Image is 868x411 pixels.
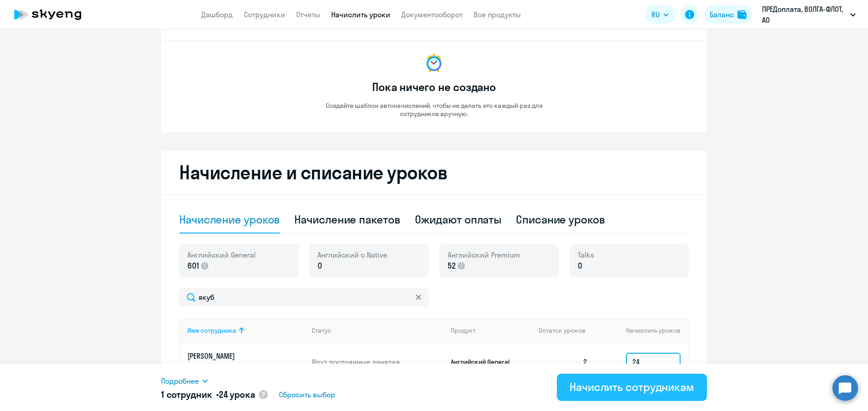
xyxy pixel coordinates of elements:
[762,4,847,25] p: ПРЕДоплата, ВОЛГА-ФЛОТ, АО
[570,380,694,394] div: Начислить сотрудникам
[294,212,400,227] div: Начисление пакетов
[645,5,675,24] button: RU
[187,326,236,335] div: Имя сотрудника
[318,260,322,272] span: 0
[201,10,233,19] a: Дашборд
[161,388,255,401] h5: 1 сотрудник •
[539,326,595,335] div: Остаток уроков
[187,250,256,260] span: Английский General
[161,375,199,386] span: Подробнее
[179,8,318,30] h2: Автоначисления
[187,326,304,335] div: Имя сотрудника
[737,10,747,19] img: balance
[401,10,463,19] a: Документооборот
[595,318,688,343] th: Начислить уроков
[179,212,280,227] div: Начисление уроков
[372,80,496,94] h3: Пока ничего не создано
[516,212,605,227] div: Списание уроков
[578,260,582,272] span: 0
[651,9,660,20] span: RU
[187,363,289,373] p: [EMAIL_ADDRESS][DOMAIN_NAME]
[312,357,444,367] p: Идут постоянные занятия
[557,374,707,401] button: Начислить сотрудникам
[451,326,475,335] div: Продукт
[474,10,521,19] a: Все продукты
[318,250,387,260] span: Английский с Native
[296,10,320,19] a: Отчеты
[415,212,502,227] div: Ожидают оплаты
[448,260,456,272] span: 52
[179,288,429,306] input: Поиск по имени, email, продукту или статусу
[279,389,335,400] span: Сбросить выбор
[312,326,331,335] div: Статус
[451,326,532,335] div: Продукт
[219,389,255,400] span: 24 урока
[187,260,199,272] span: 601
[423,52,445,74] img: no-data
[312,326,444,335] div: Статус
[331,10,390,19] a: Начислить уроки
[710,9,734,20] div: Баланс
[187,351,289,361] p: [PERSON_NAME]
[531,343,595,381] td: 2
[179,162,689,183] h2: Начисление и списание уроков
[539,326,585,335] span: Остаток уроков
[757,4,860,25] button: ПРЕДоплата, ВОЛГА-ФЛОТ, АО
[187,351,304,373] a: [PERSON_NAME][EMAIL_ADDRESS][DOMAIN_NAME]
[451,358,519,366] p: Английский General
[704,5,752,24] button: Балансbalance
[307,101,561,118] p: Создайте шаблон автоначислений, чтобы не делать это каждый раз для сотрудников вручную.
[244,10,285,19] a: Сотрудники
[448,250,520,260] span: Английский Premium
[578,250,594,260] span: Talks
